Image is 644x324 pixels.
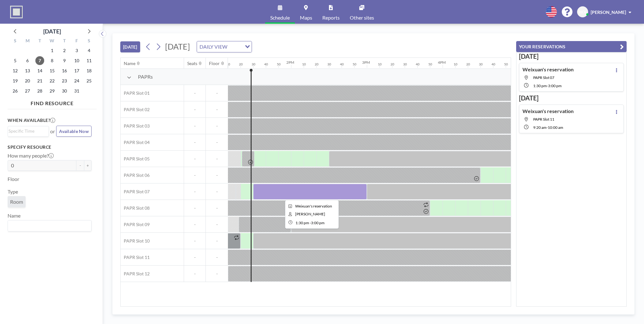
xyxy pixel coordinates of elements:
span: - [206,238,228,244]
span: Thursday, October 30, 2025 [60,87,69,95]
div: 10 [454,62,457,66]
span: Sunday, October 12, 2025 [11,66,20,75]
div: 10 [226,62,230,66]
div: 40 [340,62,344,66]
img: organization-logo [10,6,23,18]
span: Friday, October 3, 2025 [72,46,81,55]
span: [DATE] [165,42,190,51]
span: Wednesday, October 8, 2025 [48,56,57,65]
span: 1:30 PM [295,220,309,225]
input: Search for option [9,128,45,135]
h4: FIND RESOURCE [8,98,97,106]
h4: Weixuan's reservation [522,108,574,114]
span: - [184,271,206,277]
span: - [184,238,206,244]
span: PAPR Slot 07 [533,75,554,80]
span: - [546,125,548,130]
label: Type [8,189,18,195]
span: Wednesday, October 22, 2025 [48,76,57,85]
span: Saturday, October 18, 2025 [85,66,93,75]
div: 30 [327,62,331,66]
div: 20 [239,62,243,66]
span: Saturday, October 25, 2025 [85,76,93,85]
span: Sunday, October 26, 2025 [11,87,20,95]
div: 2PM [286,60,294,65]
span: - [206,90,228,96]
div: 50 [504,62,508,66]
span: - [206,205,228,211]
span: - [184,222,206,227]
div: 3PM [362,60,370,65]
span: Monday, October 20, 2025 [23,76,32,85]
span: - [206,255,228,260]
span: Tuesday, October 21, 2025 [35,76,44,85]
span: Thursday, October 23, 2025 [60,76,69,85]
span: PAPR Slot 04 [121,140,150,145]
div: 40 [492,62,495,66]
span: - [206,140,228,145]
span: Tuesday, October 28, 2025 [35,87,44,95]
input: Search for option [9,222,88,230]
span: Reports [322,15,340,20]
span: Friday, October 31, 2025 [72,87,81,95]
span: - [184,90,206,96]
label: How many people? [8,153,54,159]
h4: Weixuan's reservation [522,66,574,73]
span: PAPR Slot 11 [121,255,150,260]
button: + [84,160,92,171]
span: PAPR Slot 03 [121,123,150,129]
span: - [184,123,206,129]
span: 10:00 AM [548,125,563,130]
div: 4PM [438,60,446,65]
span: or [50,128,55,135]
span: Tuesday, October 14, 2025 [35,66,44,75]
span: PAPR Slot 02 [121,107,150,112]
span: PAPR Slot 08 [121,205,150,211]
span: 9:20 AM [533,125,546,130]
input: Search for option [229,43,241,51]
span: Wednesday, October 1, 2025 [48,46,57,55]
div: Search for option [197,41,252,52]
h3: [DATE] [519,52,624,60]
div: Seats [187,61,197,66]
button: Available Now [56,126,92,137]
span: - [310,220,311,225]
div: 10 [302,62,306,66]
span: PAPRs [138,74,153,80]
span: - [184,172,206,178]
span: - [184,205,206,211]
h3: [DATE] [519,94,624,102]
span: Saturday, October 4, 2025 [85,46,93,55]
div: 50 [428,62,432,66]
span: Saturday, October 11, 2025 [85,56,93,65]
span: 1:30 PM [533,83,547,88]
div: 20 [391,62,394,66]
span: PAPR Slot 07 [121,189,150,195]
div: 30 [252,62,255,66]
span: - [206,271,228,277]
span: PAPR Slot 05 [121,156,150,162]
span: PAPR Slot 06 [121,172,150,178]
span: [PERSON_NAME] [591,9,626,15]
div: 40 [416,62,420,66]
span: Monday, October 6, 2025 [23,56,32,65]
div: 50 [353,62,356,66]
span: Friday, October 24, 2025 [72,76,81,85]
span: PAPR Slot 09 [121,222,150,227]
div: Floor [209,61,220,66]
div: M [21,37,34,45]
span: - [206,172,228,178]
span: - [184,107,206,112]
button: [DATE] [120,41,140,52]
span: Friday, October 10, 2025 [72,56,81,65]
span: Weixuan Xu [295,212,325,216]
div: 10 [378,62,382,66]
span: - [184,189,206,195]
span: - [206,123,228,129]
span: Wednesday, October 15, 2025 [48,66,57,75]
button: YOUR RESERVATIONS [516,41,627,52]
div: [DATE] [43,27,61,36]
span: Monday, October 27, 2025 [23,87,32,95]
div: 20 [315,62,319,66]
span: - [184,255,206,260]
